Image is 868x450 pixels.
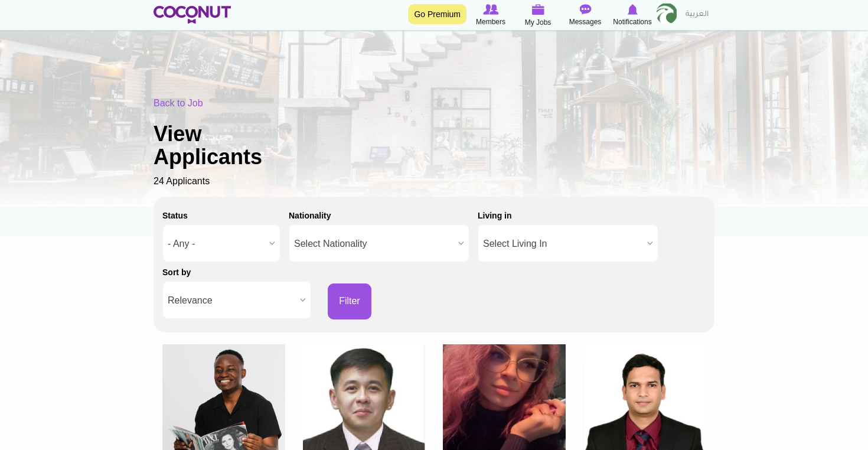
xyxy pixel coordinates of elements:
[168,282,295,319] span: Relevance
[483,225,642,263] span: Select Living In
[579,4,591,15] img: Messages
[162,210,188,221] label: Status
[154,122,301,169] h1: View Applicants
[609,3,656,28] a: Notifications Notifications
[525,17,552,28] span: My Jobs
[154,98,203,108] a: Back to Job
[289,210,331,221] label: Nationality
[531,4,544,15] img: My Jobs
[154,6,231,24] img: Home
[467,3,514,28] a: Browse Members Members
[562,3,609,28] a: Messages Messages
[613,16,651,28] span: Notifications
[680,3,714,27] a: العربية
[294,225,453,263] span: Select Nationality
[514,3,562,28] a: My Jobs My Jobs
[408,4,466,24] a: Go Premium
[483,4,498,15] img: Browse Members
[162,266,191,278] label: Sort by
[628,4,638,15] img: Notifications
[328,283,371,319] button: Filter
[168,225,265,263] span: - Any -
[154,97,714,188] div: 24 Applicants
[476,16,505,28] span: Members
[478,210,512,221] label: Living in
[569,16,602,28] span: Messages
